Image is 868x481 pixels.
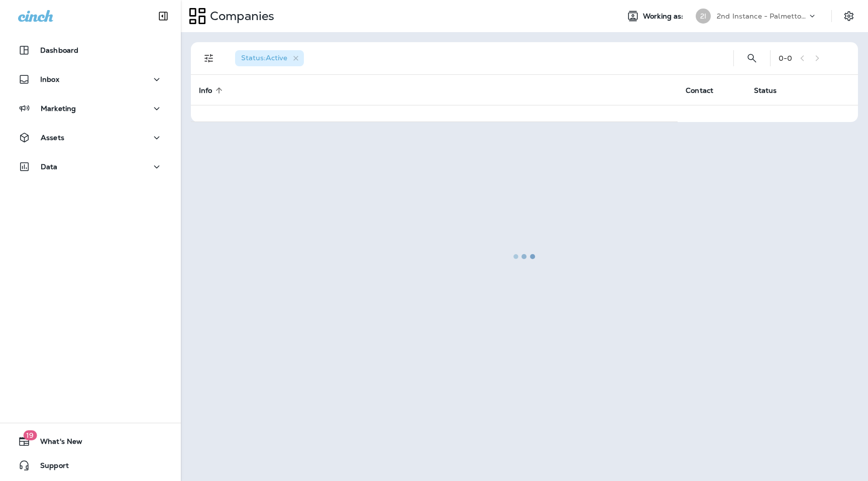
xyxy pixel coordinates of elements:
[40,46,78,54] p: Dashboard
[40,75,59,83] p: Inbox
[10,128,171,148] button: Assets
[41,134,64,142] p: Assets
[10,157,171,177] button: Data
[643,12,686,21] span: Working as:
[696,9,711,24] div: 2I
[149,6,177,26] button: Collapse Sidebar
[10,69,171,89] button: Inbox
[717,12,807,20] p: 2nd Instance - Palmetto Exterminators LLC
[206,9,274,24] p: Companies
[10,455,171,475] button: Support
[10,98,171,118] button: Marketing
[10,431,171,451] button: 19What's New
[23,430,37,440] span: 19
[840,7,858,25] button: Settings
[30,461,69,473] span: Support
[41,163,58,171] p: Data
[30,437,82,449] span: What's New
[41,104,76,112] p: Marketing
[10,40,171,60] button: Dashboard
